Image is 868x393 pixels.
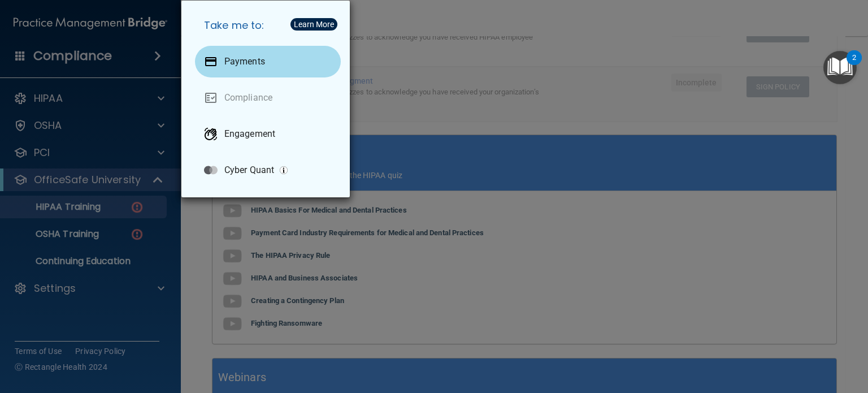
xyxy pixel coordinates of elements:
[823,51,857,84] button: Open Resource Center, 2 new notifications
[195,118,341,150] a: Engagement
[224,128,275,140] p: Engagement
[224,165,274,176] p: Cyber Quant
[852,58,856,72] div: 2
[195,10,341,41] h5: Take me to:
[224,56,265,67] p: Payments
[294,20,334,28] div: Learn More
[195,154,341,186] a: Cyber Quant
[195,46,341,77] a: Payments
[290,18,337,31] button: Learn More
[195,82,341,114] a: Compliance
